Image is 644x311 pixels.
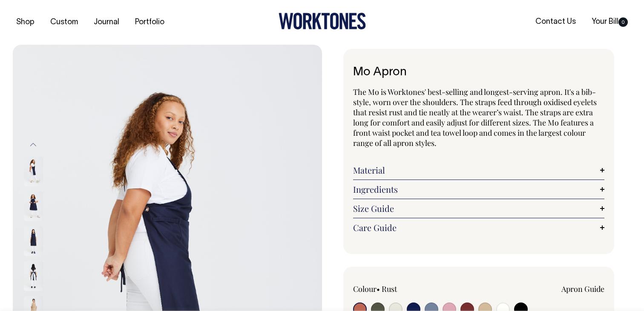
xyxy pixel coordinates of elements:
[532,15,579,29] a: Contact Us
[90,15,123,29] a: Journal
[27,135,40,154] button: Previous
[24,226,43,256] img: dark-navy
[561,284,604,294] a: Apron Guide
[353,184,604,194] a: Ingredients
[377,284,380,294] span: •
[588,15,631,29] a: Your Bill0
[47,15,81,29] a: Custom
[24,261,43,291] img: dark-navy
[618,17,628,27] span: 0
[353,66,604,79] h1: Mo Apron
[353,284,454,294] div: Colour
[353,87,597,148] span: The Mo is Worktones' best-selling and longest-serving apron. It's a bib-style, worn over the shou...
[24,191,43,221] img: dark-navy
[13,15,38,29] a: Shop
[353,203,604,214] a: Size Guide
[382,284,397,294] label: Rust
[132,15,168,29] a: Portfolio
[353,165,604,175] a: Material
[353,223,604,233] a: Care Guide
[24,157,43,186] img: dark-navy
